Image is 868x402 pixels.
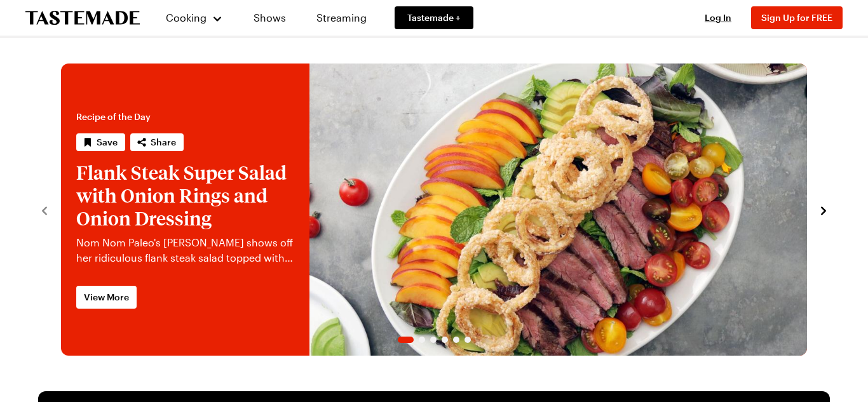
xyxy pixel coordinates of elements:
span: Go to slide 3 [430,337,437,343]
button: Sign Up for FREE [751,6,843,29]
a: View More [76,286,137,309]
span: Go to slide 4 [442,337,448,343]
span: Go to slide 1 [398,337,414,343]
span: Go to slide 5 [453,337,459,343]
a: To Tastemade Home Page [25,11,140,25]
span: Log In [705,12,731,23]
span: Sign Up for FREE [761,12,832,23]
button: Share [130,133,184,151]
button: navigate to next item [817,202,830,217]
span: Cooking [166,11,207,23]
span: Go to slide 2 [419,337,425,343]
div: 1 / 6 [61,64,807,356]
span: View More [84,291,129,304]
span: Go to slide 6 [465,337,471,343]
button: Cooking [165,3,223,33]
span: Tastemade + [407,11,461,24]
button: Save recipe [76,133,125,151]
span: Share [151,136,176,149]
button: navigate to previous item [38,202,51,217]
span: Save [97,136,118,149]
button: Log In [693,11,743,24]
a: Tastemade + [395,6,473,29]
